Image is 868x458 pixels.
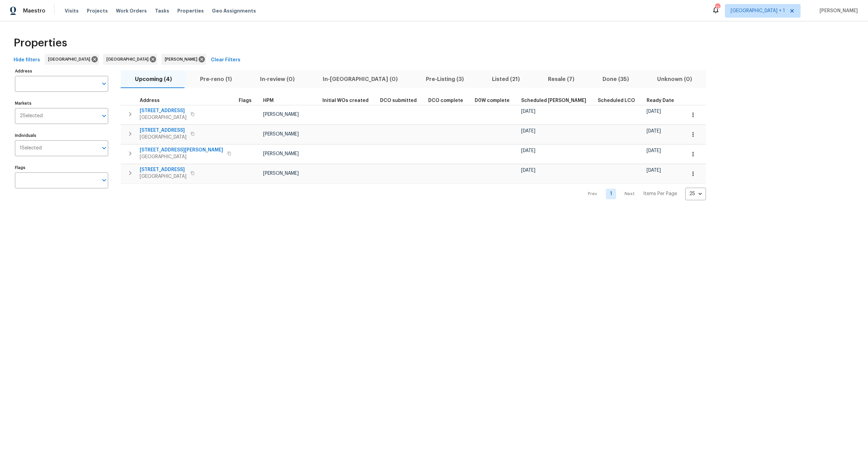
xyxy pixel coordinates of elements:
[20,145,42,151] span: 1 Selected
[647,129,661,133] span: [DATE]
[521,109,535,114] span: [DATE]
[212,7,256,14] span: Geo Assignments
[103,54,157,65] div: [GEOGRAPHIC_DATA]
[99,143,109,153] button: Open
[125,75,182,84] span: Upcoming (4)
[14,56,40,64] span: Hide filters
[15,101,108,105] label: Markets
[647,75,702,84] span: Unknown (0)
[592,75,639,84] span: Done (35)
[606,189,616,199] a: Goto page 1
[190,75,242,84] span: Pre-reno (1)
[685,185,706,203] div: 25
[647,109,661,114] span: [DATE]
[15,69,108,73] label: Address
[416,75,474,84] span: Pre-Listing (3)
[65,7,79,14] span: Visits
[45,54,99,65] div: [GEOGRAPHIC_DATA]
[263,112,299,117] span: [PERSON_NAME]
[521,98,586,103] span: Scheduled [PERSON_NAME]
[140,98,160,103] span: Address
[11,54,43,66] button: Hide filters
[521,148,535,153] span: [DATE]
[538,75,584,84] span: Resale (7)
[23,7,45,14] span: Maestro
[20,113,43,119] span: 2 Selected
[250,75,304,84] span: In-review (0)
[87,7,108,14] span: Projects
[140,134,186,141] span: [GEOGRAPHIC_DATA]
[647,98,674,103] span: Ready Date
[99,111,109,121] button: Open
[140,153,223,160] span: [GEOGRAPHIC_DATA]
[482,75,530,84] span: Listed (21)
[263,151,299,156] span: [PERSON_NAME]
[140,147,223,153] span: [STREET_ADDRESS][PERSON_NAME]
[106,56,151,63] span: [GEOGRAPHIC_DATA]
[99,175,109,185] button: Open
[647,148,661,153] span: [DATE]
[140,107,186,114] span: [STREET_ADDRESS]
[380,98,417,103] span: DCO submitted
[140,127,186,134] span: [STREET_ADDRESS]
[643,190,677,197] p: Items Per Page
[598,98,635,103] span: Scheduled LCO
[581,188,706,200] nav: Pagination Navigation
[211,56,240,64] span: Clear Filters
[15,133,108,138] label: Individuals
[140,114,186,121] span: [GEOGRAPHIC_DATA]
[817,7,858,14] span: [PERSON_NAME]
[263,98,274,103] span: HPM
[428,98,463,103] span: DCO complete
[140,166,186,173] span: [STREET_ADDRESS]
[208,54,243,66] button: Clear Filters
[313,75,408,84] span: In-[GEOGRAPHIC_DATA] (0)
[521,168,535,173] span: [DATE]
[14,40,67,46] span: Properties
[15,166,108,170] label: Flags
[99,79,109,88] button: Open
[263,132,299,137] span: [PERSON_NAME]
[155,8,169,13] span: Tasks
[140,173,186,180] span: [GEOGRAPHIC_DATA]
[165,56,200,63] span: [PERSON_NAME]
[263,171,299,176] span: [PERSON_NAME]
[731,7,785,14] span: [GEOGRAPHIC_DATA] + 1
[48,56,93,63] span: [GEOGRAPHIC_DATA]
[161,54,206,65] div: [PERSON_NAME]
[177,7,204,14] span: Properties
[239,98,252,103] span: Flags
[521,129,535,133] span: [DATE]
[116,7,147,14] span: Work Orders
[475,98,510,103] span: D0W complete
[647,168,661,173] span: [DATE]
[715,4,720,11] div: 13
[322,98,369,103] span: Initial WOs created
